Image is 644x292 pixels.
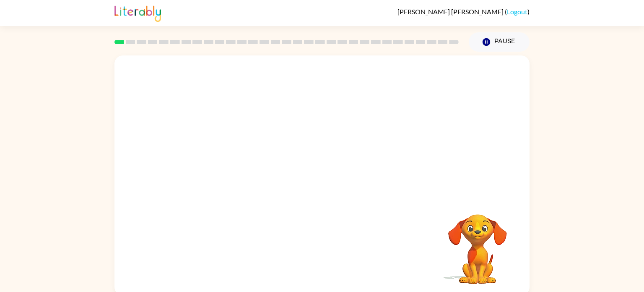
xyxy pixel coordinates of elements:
[397,8,530,16] div: ( )
[114,3,161,22] img: Literably
[436,201,519,285] video: Your browser must support playing .mp4 files to use Literably. Please try using another browser.
[469,32,530,52] button: Pause
[507,8,527,16] a: Logout
[397,8,505,16] span: [PERSON_NAME] [PERSON_NAME]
